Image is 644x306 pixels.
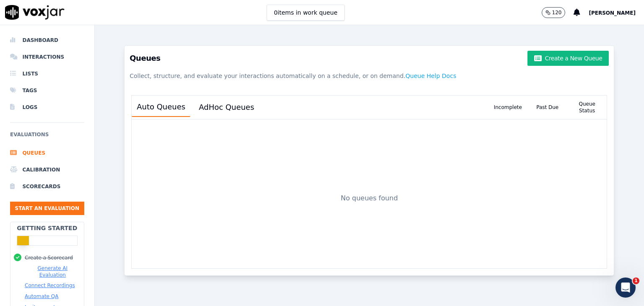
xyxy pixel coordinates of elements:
[10,99,84,116] a: Logs
[633,277,639,284] span: 1
[10,145,84,161] a: Queues
[267,5,345,21] button: 0items in work queue
[567,96,607,119] div: Queue Status
[17,224,77,232] h2: Getting Started
[10,202,84,215] button: Start an Evaluation
[25,282,75,289] button: Connect Recordings
[488,96,527,119] div: Incomplete
[528,96,567,119] div: Past Due
[542,7,574,18] button: 120
[10,178,84,195] a: Scorecards
[25,254,73,261] button: Create a Scorecard
[10,161,84,178] a: Calibration
[194,98,259,117] button: AdHoc Queues
[552,9,562,16] p: 120
[527,51,609,66] button: Create a New Queue
[10,32,84,49] a: Dashboard
[10,65,84,82] a: Lists
[589,10,636,16] span: [PERSON_NAME]
[130,68,609,83] p: Collect, structure, and evaluate your interactions automatically on a schedule, or on demand.
[5,5,65,20] img: voxjar logo
[341,193,398,203] p: No queues found
[615,277,636,298] iframe: Intercom live chat
[10,49,84,65] a: Interactions
[589,8,644,18] button: [PERSON_NAME]
[10,130,84,145] h6: Evaluations
[130,51,609,66] h3: Queues
[542,7,566,18] button: 120
[10,82,84,99] a: Tags
[132,98,190,117] button: Auto Queues
[405,68,456,83] button: Queue Help Docs
[25,265,80,278] button: Generate AI Evaluation
[25,293,58,300] button: Automate QA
